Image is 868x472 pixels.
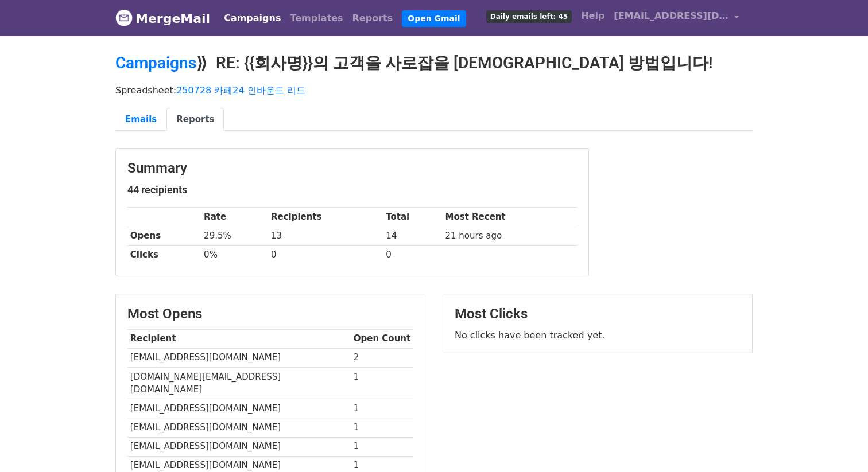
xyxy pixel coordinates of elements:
[268,245,383,264] td: 0
[115,84,753,96] p: Spreadsheet:
[383,227,442,245] td: 14
[127,399,351,418] td: [EMAIL_ADDRESS][DOMAIN_NAME]
[443,208,577,227] th: Most Recent
[127,437,351,456] td: [EMAIL_ADDRESS][DOMAIN_NAME]
[351,367,413,399] td: 1
[115,53,753,73] h2: ⟫ RE: {{회사명}}의 고객을 사로잡을 [DEMOGRAPHIC_DATA] 방법입니다!
[127,227,201,245] th: Opens
[268,227,383,245] td: 13
[609,5,743,32] a: [EMAIL_ADDRESS][DOMAIN_NAME]
[127,160,577,177] h3: Summary
[285,7,347,30] a: Templates
[351,329,413,348] th: Open Count
[486,10,572,23] span: Daily emails left: 45
[127,306,413,322] h3: Most Opens
[443,227,577,245] td: 21 hours ago
[201,208,268,227] th: Rate
[482,5,576,28] a: Daily emails left: 45
[351,418,413,437] td: 1
[115,9,133,26] img: MergeMail logo
[115,108,166,131] a: Emails
[576,5,609,28] a: Help
[268,208,383,227] th: Recipients
[176,85,305,96] a: 250728 카페24 인바운드 리드
[201,245,268,264] td: 0%
[614,9,728,23] span: [EMAIL_ADDRESS][DOMAIN_NAME]
[351,437,413,456] td: 1
[115,53,196,72] a: Campaigns
[348,7,398,30] a: Reports
[201,227,268,245] td: 29.5%
[455,329,741,341] p: No clicks have been tracked yet.
[166,108,224,131] a: Reports
[383,208,442,227] th: Total
[127,245,201,264] th: Clicks
[127,367,351,399] td: [DOMAIN_NAME][EMAIL_ADDRESS][DOMAIN_NAME]
[219,7,285,30] a: Campaigns
[115,6,210,30] a: MergeMail
[127,184,577,196] h5: 44 recipients
[127,348,351,367] td: [EMAIL_ADDRESS][DOMAIN_NAME]
[127,418,351,437] td: [EMAIL_ADDRESS][DOMAIN_NAME]
[383,245,442,264] td: 0
[402,10,466,27] a: Open Gmail
[351,399,413,418] td: 1
[127,329,351,348] th: Recipient
[455,306,741,322] h3: Most Clicks
[351,348,413,367] td: 2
